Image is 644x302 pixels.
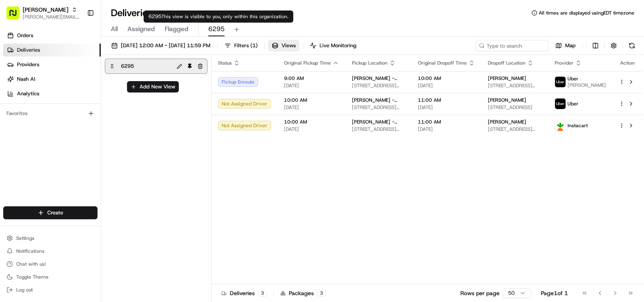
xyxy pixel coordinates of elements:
[352,60,388,66] span: Pickup Location
[568,122,588,129] span: Instacart
[460,289,500,297] p: Rows per page
[280,289,326,297] div: Packages
[17,90,39,97] span: Analytics
[418,82,475,89] span: [DATE]
[21,52,133,61] input: Clear
[476,40,549,51] input: Type to search
[28,85,102,92] div: We're available if you need us!
[418,75,475,82] span: 10:00 AM
[23,14,80,20] button: [PERSON_NAME][EMAIL_ADDRESS][PERSON_NAME][DOMAIN_NAME]
[418,104,475,111] span: [DATE]
[565,42,576,49] span: Map
[208,24,225,34] span: 6295
[16,287,33,293] span: Log out
[68,118,75,124] div: 💻
[138,80,147,89] button: Start new chat
[258,289,267,297] div: 3
[250,42,258,49] span: ( 1 )
[5,114,65,128] a: 📗Knowledge Base
[3,233,97,244] button: Settings
[17,75,35,83] span: Nash AI
[121,61,134,72] span: 6295
[16,274,49,280] span: Toggle Theme
[418,97,475,103] span: 11:00 AM
[284,104,339,111] span: [DATE]
[23,6,68,14] button: [PERSON_NAME]
[352,104,405,111] span: [STREET_ADDRESS][PERSON_NAME]
[619,60,636,66] div: Action
[284,82,339,89] span: [DATE]
[352,119,405,125] span: [PERSON_NAME] - 6295
[488,126,542,132] span: [STREET_ADDRESS][PERSON_NAME]
[282,42,296,49] span: Views
[488,75,526,82] span: [PERSON_NAME]
[3,3,84,23] button: [PERSON_NAME][PERSON_NAME][EMAIL_ADDRESS][PERSON_NAME][DOMAIN_NAME]
[552,40,579,51] button: Map
[28,77,133,85] div: Start new chat
[57,136,98,143] a: Powered byPylon
[320,42,356,49] span: Live Monitoring
[555,120,566,131] img: profile_instacart_ahold_partner.png
[221,289,267,297] div: Deliveries
[568,101,578,107] span: Uber
[111,6,152,19] h1: Deliveries
[568,82,606,88] span: [PERSON_NAME]
[539,10,634,16] span: All times are displayed using EDT timezone
[121,42,210,49] span: [DATE] 12:00 AM - [DATE] 11:59 PM
[16,261,46,267] span: Chat with us!
[17,32,33,39] span: Orders
[65,114,133,128] a: 💻API Documentation
[284,60,331,66] span: Original Pickup Time
[144,10,293,23] div: 6295
[488,60,525,66] span: Dropoff Location
[268,40,299,51] button: Views
[16,235,34,241] span: Settings
[488,82,542,89] span: [STREET_ADDRESS][PERSON_NAME]
[127,81,179,92] button: Add New View
[127,24,155,34] span: Assigned
[418,60,467,66] span: Original Dropoff Time
[8,8,24,24] img: Nash
[3,87,101,100] a: Analytics
[555,60,574,66] span: Provider
[488,97,526,103] span: [PERSON_NAME]
[352,82,405,89] span: [STREET_ADDRESS][PERSON_NAME]
[626,40,638,51] button: Refresh
[8,77,23,92] img: 1736555255976-a54dd68f-1ca7-489b-9aae-adbdc363a1c4
[352,126,405,132] span: [STREET_ADDRESS][PERSON_NAME]
[3,107,97,120] div: Favorites
[165,24,189,34] span: Flagged
[3,284,97,296] button: Log out
[16,248,44,254] span: Notifications
[284,97,339,103] span: 10:00 AM
[3,73,101,86] a: Nash AI
[3,206,97,219] button: Create
[284,75,339,82] span: 9:00 AM
[108,40,214,51] button: [DATE] 12:00 AM - [DATE] 11:59 PM
[418,126,475,132] span: [DATE]
[284,126,339,132] span: [DATE]
[8,118,15,124] div: 📗
[16,117,62,125] span: Knowledge Base
[555,99,566,109] img: profile_uber_ahold_partner.png
[3,271,97,283] button: Toggle Theme
[488,119,526,125] span: [PERSON_NAME]
[3,245,97,257] button: Notifications
[234,42,258,49] span: Filters
[352,75,405,82] span: [PERSON_NAME] - 6295
[17,46,40,54] span: Deliveries
[218,60,232,66] span: Status
[284,119,339,125] span: 10:00 AM
[3,29,101,42] a: Orders
[3,44,101,57] a: Deliveries
[541,289,568,297] div: Page 1 of 1
[418,119,475,125] span: 11:00 AM
[80,137,98,143] span: Pylon
[555,77,566,87] img: profile_uber_ahold_partner.png
[488,104,542,111] span: [STREET_ADDRESS]
[568,75,578,82] span: Uber
[8,32,147,45] p: Welcome 👋
[317,289,326,297] div: 3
